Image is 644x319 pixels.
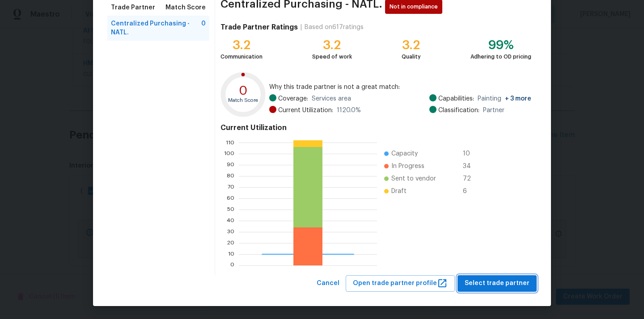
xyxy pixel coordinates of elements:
[165,3,206,12] span: Match Score
[312,41,352,50] div: 3.2
[239,84,248,97] text: 0
[317,278,339,289] span: Cancel
[312,94,351,103] span: Services area
[470,41,531,50] div: 99%
[305,23,364,32] div: Based on 617 ratings
[313,275,343,292] button: Cancel
[298,23,305,32] div: |
[228,185,234,190] text: 70
[463,187,477,196] span: 6
[470,52,531,61] div: Adhering to OD pricing
[402,52,421,61] div: Quality
[463,162,477,171] span: 34
[390,2,441,11] span: Not in compliance
[224,151,234,156] text: 100
[111,19,201,37] span: Centralized Purchasing - NATL.
[228,98,258,103] text: Match Score
[227,173,234,179] text: 80
[227,196,234,201] text: 60
[227,162,234,168] text: 90
[346,275,455,292] button: Open trade partner profile
[391,174,436,183] span: Sent to vendor
[226,140,234,145] text: 110
[391,149,418,158] span: Capacity
[220,23,298,32] h4: Trade Partner Ratings
[227,229,234,235] text: 30
[227,207,234,212] text: 50
[312,52,352,61] div: Speed of work
[402,41,421,50] div: 3.2
[201,19,206,37] span: 0
[438,94,474,103] span: Capabilities:
[230,263,234,268] text: 0
[483,106,504,115] span: Partner
[463,149,477,158] span: 10
[391,162,424,171] span: In Progress
[465,278,530,289] span: Select trade partner
[227,218,234,223] text: 40
[269,83,531,92] span: Why this trade partner is not a great match:
[227,240,234,246] text: 20
[438,106,479,115] span: Classification:
[458,275,537,292] button: Select trade partner
[463,174,477,183] span: 72
[337,106,361,115] span: 1120.0 %
[220,41,263,50] div: 3.2
[391,187,407,196] span: Draft
[505,96,531,102] span: + 3 more
[111,3,155,12] span: Trade Partner
[220,123,531,132] h4: Current Utilization
[220,52,263,61] div: Communication
[478,94,531,103] span: Painting
[278,106,333,115] span: Current Utilization:
[228,252,234,257] text: 10
[353,278,448,289] span: Open trade partner profile
[278,94,308,103] span: Coverage:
